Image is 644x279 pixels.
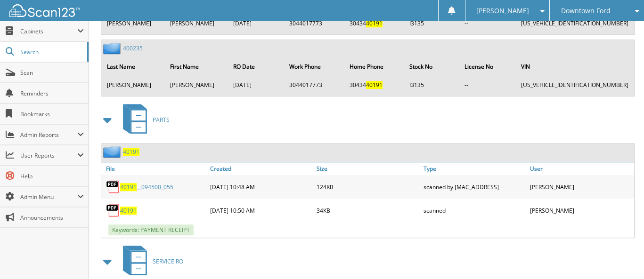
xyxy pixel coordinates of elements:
th: Last Name [102,57,164,76]
span: PARTS [153,116,170,124]
a: 400235 [123,44,143,52]
a: Created [208,162,314,175]
a: 40191 [123,148,139,156]
div: 124KB [314,177,421,196]
th: Work Phone [285,57,344,76]
span: 40191 [366,81,383,89]
iframe: Chat Widget [597,234,644,279]
span: Admin Reports [20,131,77,139]
span: [PERSON_NAME] [476,8,529,14]
td: [PERSON_NAME] [102,77,164,93]
th: Stock No [405,57,459,76]
a: PARTS [117,101,170,138]
td: [DATE] [228,16,284,31]
span: Announcements [20,214,84,222]
span: SERVICE RO [153,257,183,265]
div: [PERSON_NAME] [528,201,634,220]
span: Downtown Ford [561,8,611,14]
span: Help [20,172,84,180]
span: Cabinets [20,27,77,35]
span: Search [20,48,82,56]
span: Keywords: PAYMENT RECEIPT [108,224,194,235]
span: Admin Menu [20,193,77,201]
td: 3044017773 [285,16,344,31]
td: [PERSON_NAME] [102,16,164,31]
span: Reminders [20,89,84,97]
a: User [528,162,634,175]
td: I3135 [405,16,459,31]
td: 3044017773 [285,77,344,93]
div: scanned by [MAC_ADDRESS] [421,177,528,196]
th: Home Phone [345,57,404,76]
td: -- [460,77,515,93]
div: scanned [421,201,528,220]
img: PDF.png [106,203,120,217]
td: [PERSON_NAME] [165,16,228,31]
span: 40191 [120,183,137,191]
td: [DATE] [228,77,284,93]
div: 34KB [314,201,421,220]
div: [PERSON_NAME] [528,177,634,196]
div: [DATE] 10:48 AM [208,177,314,196]
span: Scan [20,69,84,77]
a: 40191__094500_055 [120,183,173,191]
th: VIN [516,57,633,76]
div: [DATE] 10:50 AM [208,201,314,220]
td: [US_VEHICLE_IDENTIFICATION_NUMBER] [516,16,633,31]
td: -- [460,16,515,31]
img: scan123-logo-white.svg [9,4,80,17]
th: License No [460,57,515,76]
td: I3135 [405,77,459,93]
td: [PERSON_NAME] [165,77,228,93]
td: 30434 [345,77,404,93]
a: Type [421,162,528,175]
img: folder2.png [103,42,123,54]
a: Size [314,162,421,175]
td: [US_VEHICLE_IDENTIFICATION_NUMBER] [516,77,633,93]
span: Bookmarks [20,110,84,118]
a: File [101,162,208,175]
img: PDF.png [106,180,120,194]
td: 30434 [345,16,404,31]
th: First Name [165,57,228,76]
span: User Reports [20,151,77,159]
a: 40191 [120,207,137,215]
th: RO Date [228,57,284,76]
span: 40191 [366,19,383,27]
img: folder2.png [103,146,123,158]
